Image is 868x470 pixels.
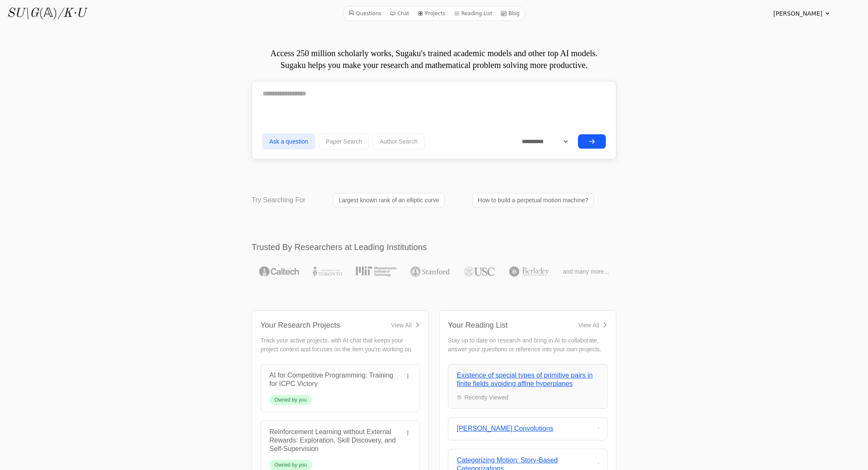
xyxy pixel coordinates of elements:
[252,47,616,71] p: Access 250 million scholarly works, Sugaku's trained academic models and other top AI models. Sug...
[497,8,523,19] a: Blog
[464,393,508,402] div: Recently Viewed
[391,321,420,329] a: View All
[578,321,599,329] div: View All
[464,266,495,277] img: USC
[457,372,593,387] a: Existence of special types of primitive pairs in finite fields avoiding affine hyperplanes
[274,462,307,468] div: Owned by you
[448,336,608,354] p: Stay up to date on research and bring in AI to collaborate, answer your questions or reference in...
[345,8,385,19] a: Questions
[313,266,342,277] img: University of Toronto
[269,372,393,387] a: AI for Competitive Programming: Training for ICPC Victory
[410,266,450,277] img: Stanford
[414,8,448,19] a: Projects
[773,9,822,18] span: [PERSON_NAME]
[386,8,412,19] a: Chat
[356,266,396,277] img: MIT
[7,6,86,21] a: SU\G(𝔸)/K·U
[372,133,425,149] button: Author Search
[252,241,616,253] h2: Trusted By Researchers at Leading Institutions
[259,266,299,277] img: Caltech
[274,397,307,403] div: Owned by you
[269,428,396,452] a: Reinforcement Learning without External Rewards: Exploration, Skill Discovery, and Self-Supervision
[509,266,549,277] img: UC Berkeley
[450,8,496,19] a: Reading List
[333,193,445,207] a: Largest known rank of an elliptic curve
[252,195,305,205] p: Try Searching For
[578,321,608,329] a: View All
[472,193,594,207] a: How to build a perpetual motion machine?
[563,267,609,276] span: and many more...
[319,133,369,149] button: Paper Search
[448,319,507,331] div: Your Reading List
[262,133,315,149] button: Ask a question
[773,9,831,18] summary: [PERSON_NAME]
[7,7,39,20] i: SU\G
[260,336,420,354] p: Track your active projects, with AI chat that keeps your project context and focuses on the item ...
[457,425,553,432] a: [PERSON_NAME] Convolutions
[260,319,340,331] div: Your Research Projects
[391,321,412,329] div: View All
[57,7,86,20] i: /K·U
